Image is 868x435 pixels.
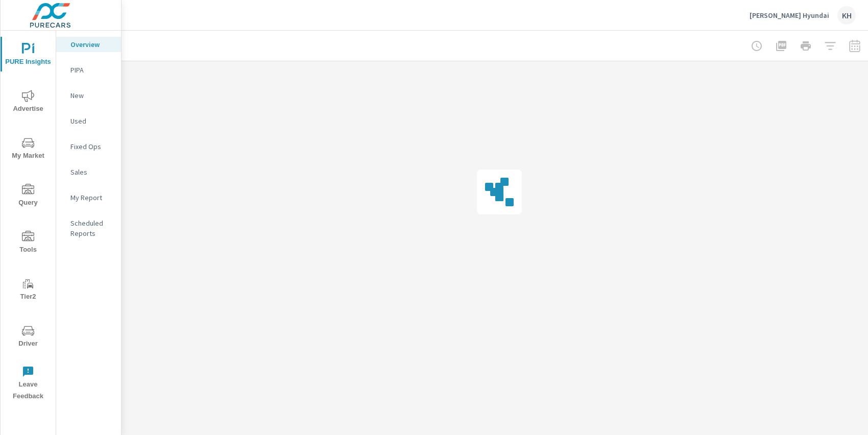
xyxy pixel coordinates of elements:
div: Fixed Ops [56,139,121,154]
div: KH [837,6,856,25]
div: Overview [56,37,121,52]
div: Used [56,113,121,129]
div: New [56,88,121,103]
span: Leave Feedback [4,366,53,402]
p: Overview [70,39,113,50]
div: Sales [56,164,121,180]
div: nav menu [1,31,56,406]
p: PIPA [70,65,113,75]
span: My Market [4,137,53,162]
p: Fixed Ops [70,141,113,152]
div: PIPA [56,62,121,78]
span: Tools [4,231,53,256]
p: [PERSON_NAME] Hyundai [750,11,829,20]
p: New [70,90,113,101]
span: Query [4,184,53,209]
p: Used [70,116,113,126]
p: My Report [70,192,113,203]
div: My Report [56,190,121,205]
p: Scheduled Reports [70,218,113,238]
span: Advertise [4,90,53,115]
div: Scheduled Reports [56,215,121,241]
p: Sales [70,167,113,177]
span: Driver [4,325,53,350]
span: PURE Insights [4,43,53,68]
span: Tier2 [4,278,53,303]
